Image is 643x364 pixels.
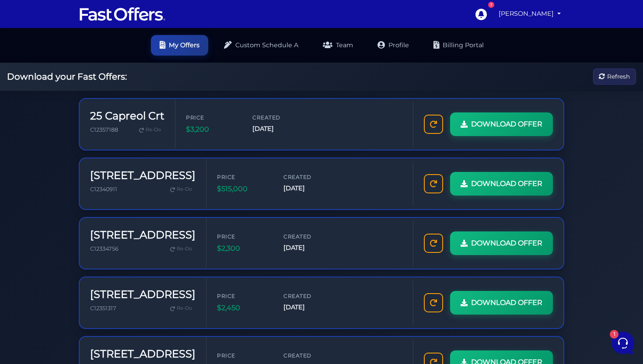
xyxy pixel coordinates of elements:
span: Created [283,232,336,241]
span: Fast Offers [37,63,139,72]
span: Re-Do [177,185,192,193]
h2: Hello [PERSON_NAME] 👋 [7,7,147,35]
a: DOWNLOAD OFFER [450,231,553,255]
a: 7 [471,4,491,24]
input: Search for an Article... [20,177,143,185]
span: Price [217,351,269,360]
a: Fast OffersYou:Thanks! :)[DATE] [10,59,164,86]
p: [DATE] [144,63,161,71]
span: Created [252,113,305,122]
a: Open Help Center [109,158,161,165]
a: DOWNLOAD OFFER [450,172,553,196]
span: DOWNLOAD OFFER [471,238,542,249]
a: My Offers [151,35,208,56]
a: Re-Do [167,184,196,195]
a: Re-Do [167,303,196,314]
a: Fast Offers SupportHi [PERSON_NAME], sorry about the delay, I've gone ahead and refunded you your... [10,93,164,119]
span: $2,450 [217,302,269,314]
span: C12334756 [90,245,119,252]
span: Created [283,292,336,300]
div: 7 [488,2,494,8]
p: You: Thanks! :) [37,73,139,82]
a: DOWNLOAD OFFER [450,112,553,136]
span: Price [217,232,269,241]
a: Profile [369,35,418,56]
p: [DATE] [144,97,161,105]
span: Created [283,351,336,360]
a: Re-Do [167,243,196,255]
span: $3,200 [186,124,238,135]
span: C12357188 [90,126,118,133]
span: C12351317 [90,305,116,311]
p: Help [136,293,147,301]
button: Start a Conversation [14,123,161,140]
a: Team [314,35,362,56]
span: Re-Do [146,126,161,134]
a: DOWNLOAD OFFER [450,291,553,315]
span: DOWNLOAD OFFER [471,119,542,130]
button: Help [114,281,168,301]
span: Refresh [607,72,630,81]
span: Created [283,173,336,181]
a: See all [141,49,161,56]
img: dark [14,67,25,78]
span: Fast Offers Support [37,97,139,105]
h3: [STREET_ADDRESS] [90,288,196,301]
h3: [STREET_ADDRESS] [90,169,196,182]
span: [DATE] [283,243,336,253]
span: C12340911 [90,186,117,192]
span: Price [217,292,269,300]
p: Home [26,293,41,301]
span: Price [217,173,269,181]
span: 1 [87,280,94,286]
span: Price [186,113,238,122]
p: Messages [75,293,100,301]
span: $515,000 [217,183,269,195]
span: Start a Conversation [63,128,122,135]
img: dark [14,98,31,115]
span: Your Conversations [14,49,71,56]
h3: [STREET_ADDRESS] [90,229,196,241]
h2: Download your Fast Offers: [7,71,127,82]
span: [DATE] [283,302,336,312]
span: [DATE] [252,124,305,134]
h3: [STREET_ADDRESS] [90,348,196,360]
button: Home [7,281,61,301]
a: Billing Portal [425,35,493,56]
a: [PERSON_NAME] [495,5,564,22]
iframe: Customerly Messenger Launcher [610,330,636,356]
a: Custom Schedule A [215,35,307,56]
span: DOWNLOAD OFFER [471,297,542,308]
span: Re-Do [177,304,192,312]
span: Re-Do [177,245,192,253]
button: 1Messages [61,281,115,301]
p: Hi [PERSON_NAME], sorry about the delay, I've gone ahead and refunded you your last payment, and ... [37,107,139,116]
span: [DATE] [283,183,336,193]
span: Find an Answer [14,158,59,165]
h3: 25 Capreol Crt [90,110,164,122]
span: DOWNLOAD OFFER [471,178,542,189]
span: $2,300 [217,243,269,254]
button: Refresh [593,69,636,85]
img: dark [21,67,31,78]
a: Re-Do [136,124,164,136]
